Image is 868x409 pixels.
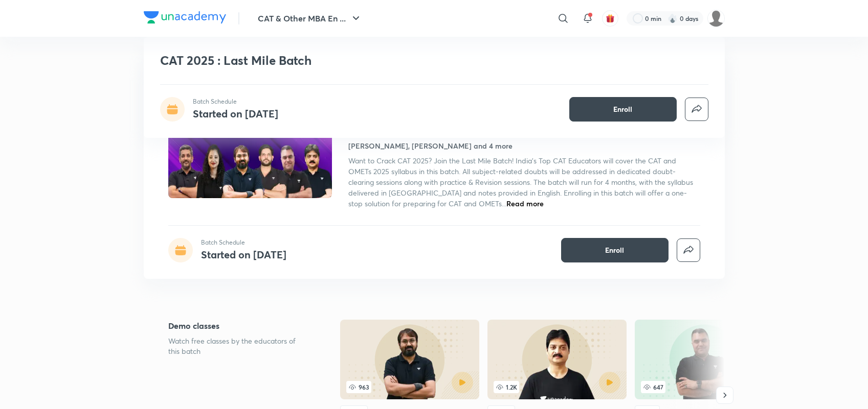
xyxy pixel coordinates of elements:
[348,140,513,151] h4: [PERSON_NAME], [PERSON_NAME] and 4 more
[641,381,665,393] span: 647
[606,14,615,23] img: avatar
[193,107,278,121] h4: Started on [DATE]
[667,13,678,23] img: streak
[602,10,618,27] button: avatar
[346,381,371,393] span: 963
[193,97,278,106] p: Batch Schedule
[201,248,286,261] h4: Started on [DATE]
[201,238,286,247] p: Batch Schedule
[252,8,368,29] button: CAT & Other MBA En ...
[613,104,632,114] span: Enroll
[168,336,307,356] p: Watch free classes by the educators of this batch
[166,105,333,199] img: Thumbnail
[144,11,226,23] img: Company Logo
[707,10,725,27] img: Coolm
[569,97,677,122] button: Enroll
[144,11,226,26] a: Company Logo
[348,156,693,208] span: Want to Crack CAT 2025? Join the Last Mile Batch! India's Top CAT Educators will cover the CAT an...
[494,381,519,393] span: 1.2K
[168,320,307,332] h5: Demo classes
[605,245,624,255] span: Enroll
[561,238,669,262] button: Enroll
[160,53,561,68] h1: CAT 2025 : Last Mile Batch
[506,199,544,208] span: Read more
